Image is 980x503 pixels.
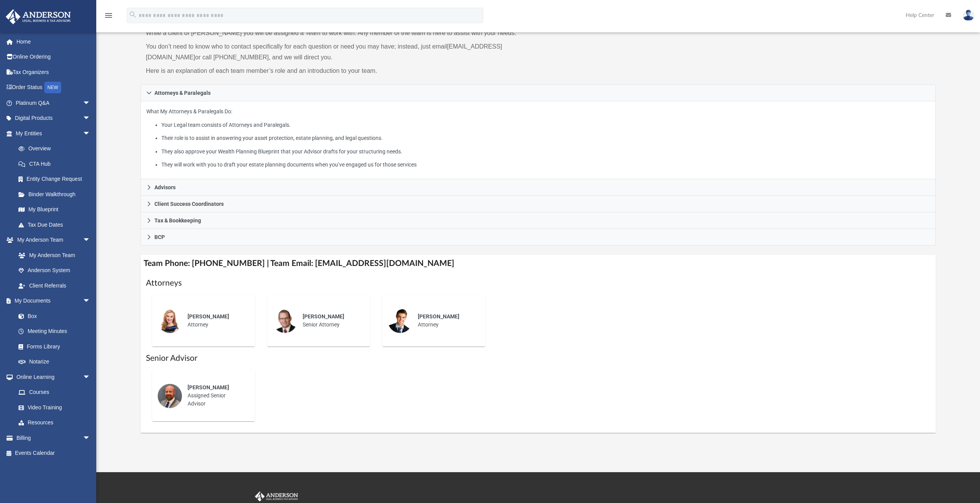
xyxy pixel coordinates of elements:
a: Courses [11,385,98,400]
i: menu [104,11,113,20]
div: Attorney [182,307,250,334]
a: Entity Change Request [11,172,102,187]
a: My Entitiesarrow_drop_down [5,126,102,141]
div: NEW [44,82,61,93]
span: arrow_drop_down [83,369,98,385]
a: Binder Walkthrough [11,187,102,202]
a: Advisors [141,179,936,196]
a: Meeting Minutes [11,324,98,339]
a: Billingarrow_drop_down [5,430,102,446]
li: Your Legal team consists of Attorneys and Paralegals. [161,120,930,130]
a: Digital Productsarrow_drop_down [5,111,102,126]
div: Assigned Senior Advisor [182,378,250,413]
a: Resources [11,415,98,431]
a: Overview [11,141,102,156]
a: [EMAIL_ADDRESS][DOMAIN_NAME] [146,43,502,61]
a: Video Training [11,400,94,415]
a: BCP [141,229,936,246]
p: You don’t need to know who to contact specifically for each question or need you may have; instea... [146,41,533,63]
img: thumbnail [157,384,182,408]
a: Tax Due Dates [11,217,102,232]
div: Senior Attorney [297,307,365,334]
h1: Attorneys [146,278,931,289]
a: Online Learningarrow_drop_down [5,369,98,385]
a: Platinum Q&Aarrow_drop_down [5,95,102,111]
span: [PERSON_NAME] [303,313,344,320]
span: arrow_drop_down [83,126,98,141]
img: thumbnail [157,308,182,333]
a: Order StatusNEW [5,80,102,96]
a: Notarize [11,354,98,370]
a: Attorneys & Paralegals [141,84,936,101]
h4: Team Phone: [PHONE_NUMBER] | Team Email: [EMAIL_ADDRESS][DOMAIN_NAME] [141,255,936,272]
a: Forms Library [11,339,94,354]
img: thumbnail [273,308,297,333]
a: My Blueprint [11,202,98,217]
a: Client Referrals [11,278,98,293]
i: search [129,10,137,19]
li: Their role is to assist in answering your asset protection, estate planning, and legal questions. [161,133,930,143]
p: What My Attorneys & Paralegals Do: [146,107,930,170]
img: thumbnail [388,308,412,333]
span: Advisors [154,185,176,190]
a: My Anderson Team [11,247,94,263]
span: Tax & Bookkeeping [154,218,201,223]
span: arrow_drop_down [83,232,98,248]
span: arrow_drop_down [83,95,98,111]
span: [PERSON_NAME] [188,313,229,320]
span: arrow_drop_down [83,293,98,309]
span: BCP [154,234,165,240]
a: Home [5,34,102,49]
div: Attorneys & Paralegals [141,101,936,180]
p: While a client of [PERSON_NAME] you will be assigned a Team to work with. Any member of the team ... [146,28,533,39]
p: Here is an explanation of each team member’s role and an introduction to your team. [146,66,533,76]
span: Attorneys & Paralegals [154,90,211,96]
li: They also approve your Wealth Planning Blueprint that your Advisor drafts for your structuring ne... [161,147,930,156]
span: [PERSON_NAME] [188,384,229,390]
img: User Pic [963,10,974,21]
a: Events Calendar [5,446,102,461]
a: Tax Organizers [5,64,102,80]
a: Online Ordering [5,49,102,65]
a: My Anderson Teamarrow_drop_down [5,232,98,248]
a: Box [11,308,94,324]
img: Anderson Advisors Platinum Portal [253,491,300,501]
span: arrow_drop_down [83,111,98,126]
img: Anderson Advisors Platinum Portal [3,9,73,24]
li: They will work with you to draft your estate planning documents when you’ve engaged us for those ... [161,160,930,170]
a: My Documentsarrow_drop_down [5,293,98,309]
div: Attorney [412,307,480,334]
a: CTA Hub [11,156,102,172]
a: Client Success Coordinators [141,196,936,212]
span: [PERSON_NAME] [418,313,459,320]
span: arrow_drop_down [83,430,98,446]
span: Client Success Coordinators [154,201,224,207]
a: Anderson System [11,263,98,278]
a: Tax & Bookkeeping [141,212,936,229]
a: menu [104,15,113,20]
h1: Senior Advisor [146,353,931,364]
